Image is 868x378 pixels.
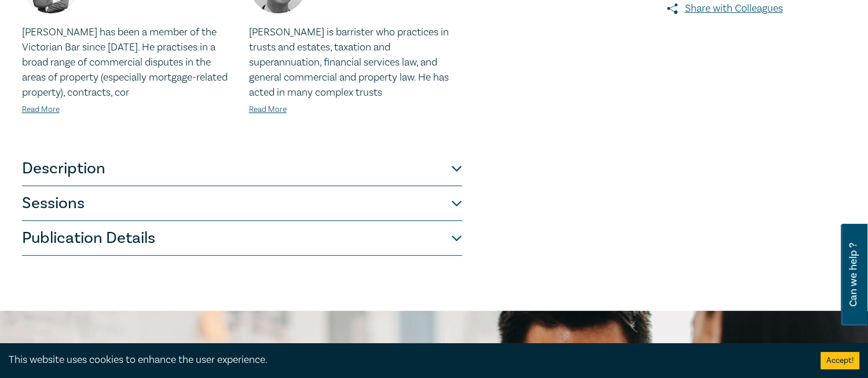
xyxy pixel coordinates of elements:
[22,25,235,100] p: [PERSON_NAME] has been a member of the Victorian Bar since [DATE]. He practises in a broad range ...
[603,1,847,16] a: Share with Colleagues
[22,186,462,221] button: Sessions
[9,352,803,368] div: This website uses cookies to enhance the user experience.
[249,25,462,100] p: [PERSON_NAME] is barrister who practices in trusts and estates, taxation and superannuation, fina...
[821,352,859,369] button: Accept cookies
[848,231,859,319] span: Can we help ?
[22,104,60,115] a: Read More
[249,104,287,115] a: Read More
[22,151,462,186] button: Description
[22,221,462,256] button: Publication Details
